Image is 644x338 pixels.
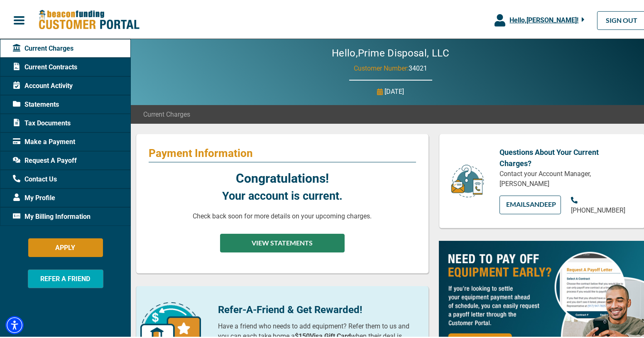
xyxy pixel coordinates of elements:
[149,145,416,158] p: Payment Information
[500,194,561,213] a: EMAILSandeep
[236,167,329,186] p: Congratulations!
[28,268,103,287] button: REFER A FRIEND
[385,85,404,95] p: [DATE]
[500,145,632,167] p: Questions About Your Current Charges?
[409,63,427,71] span: 34021
[13,42,73,52] span: Current Charges
[220,232,345,251] button: VIEW STATEMENTS
[509,15,578,22] span: Hello, [PERSON_NAME] !
[13,173,57,183] span: Contact Us
[218,301,416,316] p: Refer-A-Friend & Get Rewarded!
[13,98,59,108] span: Statements
[13,61,77,71] span: Current Contracts
[13,191,55,201] span: My Profile
[449,162,486,197] img: customer-service.png
[307,46,474,58] h2: Hello, Prime Disposal, LLC
[354,63,409,71] span: Customer Number:
[28,237,103,255] button: APPLY
[13,79,73,89] span: Account Activity
[38,8,140,29] img: Beacon Funding Customer Portal Logo
[193,210,372,220] p: Check back soon for more details on your upcoming charges.
[13,135,75,145] span: Make a Payment
[143,108,190,118] span: Current Charges
[500,167,632,187] p: Contact your Account Manager, [PERSON_NAME]
[222,186,343,203] p: Your account is current.
[13,117,71,127] span: Tax Documents
[571,194,632,214] a: [PHONE_NUMBER]
[571,205,625,213] span: [PHONE_NUMBER]
[5,314,24,333] div: Accessibility Menu
[13,210,91,220] span: My Billing Information
[13,154,77,164] span: Request A Payoff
